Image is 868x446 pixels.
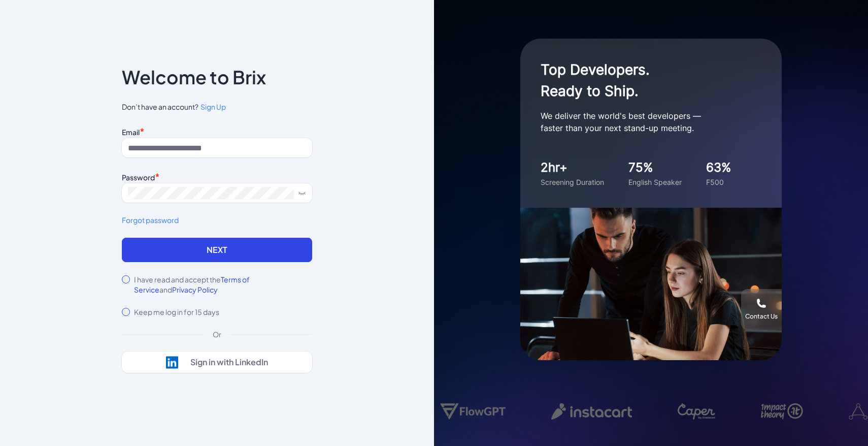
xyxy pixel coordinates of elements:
label: I have read and accept the and [134,274,312,295]
button: Sign in with LinkedIn [122,352,312,373]
div: Or [205,329,229,339]
a: Forgot password [122,215,312,226]
button: Contact Us [741,289,782,330]
div: 63% [706,158,731,177]
label: Password [122,173,155,182]
div: Contact Us [745,312,778,321]
div: F500 [706,177,731,187]
button: Next [122,238,312,262]
p: We deliver the world's best developers — faster than your next stand-up meeting. [541,110,744,134]
div: English Speaker [628,177,682,187]
div: 75% [628,158,682,177]
h1: Top Developers. Ready to Ship. [541,59,744,102]
span: Sign Up [201,102,226,111]
span: Don’t have an account? [122,102,312,112]
span: Privacy Policy [172,285,218,294]
label: Keep me log in for 15 days [134,307,219,317]
div: Sign in with LinkedIn [190,357,268,367]
p: Welcome to Brix [122,69,266,85]
a: Sign Up [198,102,226,112]
label: Email [122,128,140,137]
div: 2hr+ [541,158,604,177]
div: Screening Duration [541,177,604,187]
